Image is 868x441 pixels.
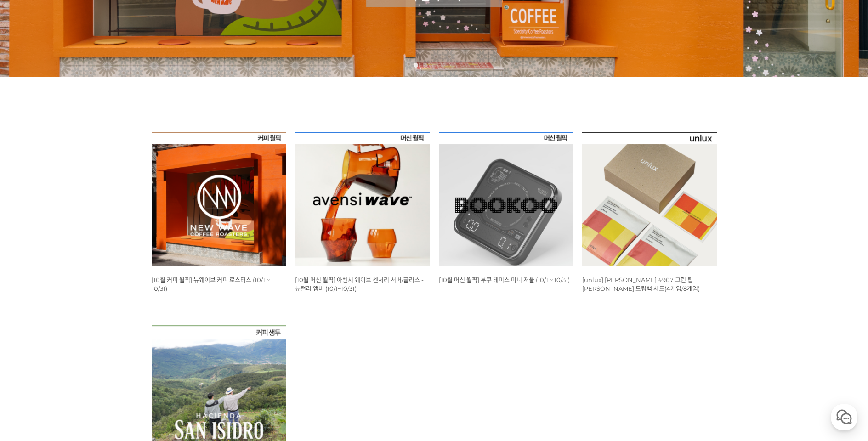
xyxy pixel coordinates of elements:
[414,63,418,68] a: 1
[61,291,119,314] a: 대화
[29,305,34,312] span: 홈
[152,276,270,292] a: [10월 커피 월픽] 뉴웨이브 커피 로스터스 (10/1 ~ 10/31)
[582,276,700,292] a: [unlux] [PERSON_NAME] #907 그린 팁 [PERSON_NAME] 드립백 세트(4개입/8개입)
[439,276,570,283] a: [10월 머신 월픽] 부쿠 테미스 미니 저울 (10/1 ~ 10/31)
[295,276,424,292] a: [10월 머신 월픽] 아벤시 웨이브 센서리 서버/글라스 - 뉴컬러 앰버 (10/1~10/31)
[3,291,61,314] a: 홈
[582,132,717,266] img: [unlux] 파나마 잰슨 #907 그린 팁 게이샤 워시드 드립백 세트(4개입/8개입)
[432,63,437,68] a: 3
[142,305,153,312] span: 설정
[450,63,455,68] a: 5
[441,63,446,68] a: 4
[152,132,286,266] img: [10월 커피 월픽] 뉴웨이브 커피 로스터스 (10/1 ~ 10/31)
[119,291,176,314] a: 설정
[295,132,430,266] img: [10월 머신 월픽] 아벤시 웨이브 센서리 서버/글라스 - 뉴컬러 앰버 (10/1~10/31)
[84,305,95,313] span: 대화
[423,63,427,68] a: 2
[439,132,573,266] img: [10월 머신 월픽] 부쿠 테미스 미니 저울 (10/1 ~ 10/31)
